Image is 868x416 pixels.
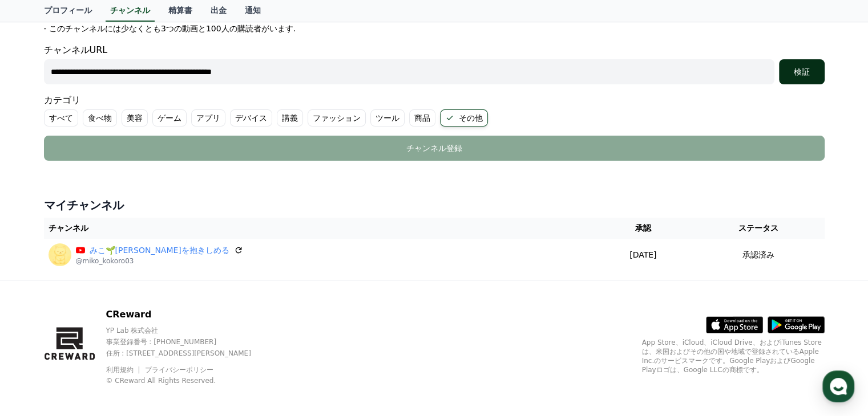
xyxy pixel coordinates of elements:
p: © CReward All Rights Reserved. [106,376,271,385]
label: アプリ [191,109,225,127]
p: 事業登録番号 : [PHONE_NUMBER] [106,337,271,346]
p: [DATE] [599,249,687,261]
img: みこ🌱こころを抱きしめる [49,243,71,266]
a: 利用規約 [106,366,142,374]
a: プライバシーポリシー [145,366,213,374]
th: チャンネル [44,218,595,239]
div: 検証 [784,66,820,78]
h4: マイチャンネル [44,197,825,213]
a: Settings [147,321,219,350]
p: - このチャンネルには少なくとも3つの動画と100人の購読者がいます. [44,23,296,34]
label: ゲーム [152,109,187,127]
p: 承認済み [742,249,774,261]
button: チャンネル登録 [44,136,825,161]
span: Settings [169,338,197,348]
th: 承認 [594,218,692,239]
p: CReward [106,308,271,321]
label: 美容 [122,109,148,127]
div: チャンネル登録 [67,142,802,154]
label: デバイス [230,109,272,127]
label: 食べ物 [83,109,117,127]
p: YP Lab 株式会社 [106,326,271,335]
p: App Store、iCloud、iCloud Drive、およびiTunes Storeは、米国およびその他の国や地域で登録されているApple Inc.のサービスマークです。Google P... [642,338,825,374]
div: チャンネルURL [44,43,825,84]
a: Messages [75,321,147,350]
a: みこ🌱[PERSON_NAME]を抱きしめる [90,244,229,256]
span: Home [29,338,49,348]
span: Messages [95,339,128,348]
button: 検証 [779,59,825,84]
p: @miko_kokoro03 [76,256,243,266]
label: 商品 [409,109,435,127]
p: 住所 : [STREET_ADDRESS][PERSON_NAME] [106,349,271,358]
label: すべて [44,109,78,127]
label: その他 [440,109,488,127]
label: 講義 [277,109,303,127]
label: ファッション [308,109,366,127]
div: カテゴリ [44,93,825,127]
a: Home [3,321,75,350]
th: ステータス [692,218,824,239]
label: ツール [370,109,405,127]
